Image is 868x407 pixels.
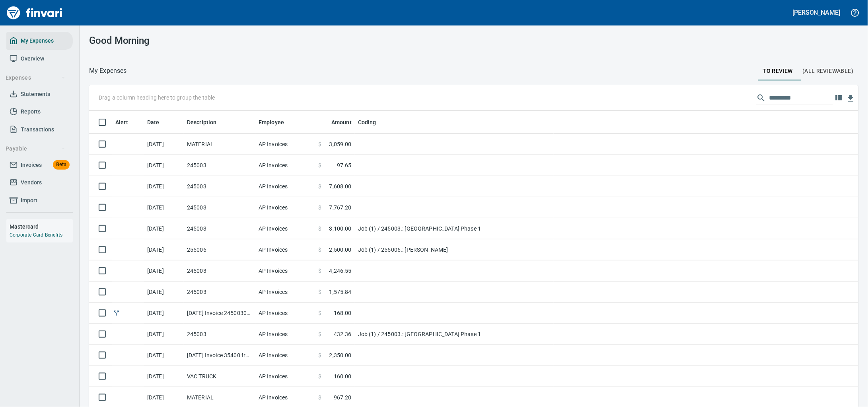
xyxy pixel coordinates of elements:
[144,155,184,176] td: [DATE]
[144,260,184,282] td: [DATE]
[184,345,255,366] td: [DATE] Invoice 35400 from Superior Sweeping Inc (1-10990)
[144,176,184,197] td: [DATE]
[791,6,843,19] button: [PERSON_NAME]
[187,117,217,127] span: Description
[845,92,857,104] button: Download table
[355,324,554,345] td: Job (1) / 245003.: [GEOGRAPHIC_DATA] Phase 1
[833,92,845,104] button: Choose columns to display
[318,140,321,148] span: $
[6,85,73,103] a: Statements
[5,3,64,22] img: Finvari
[318,351,321,359] span: $
[355,218,554,239] td: Job (1) / 245003.: [GEOGRAPHIC_DATA] Phase 1
[318,225,321,233] span: $
[255,282,315,303] td: AP Invoices
[6,121,73,139] a: Transactions
[99,94,215,102] p: Drag a column heading here to group the table
[184,303,255,324] td: [DATE] Invoice 245003091925 from Tapani Materials (1-29544)
[10,222,73,231] h6: Mastercard
[21,107,41,117] span: Reports
[21,196,37,205] span: Import
[793,8,841,17] h5: [PERSON_NAME]
[329,267,352,275] span: 4,246.55
[184,366,255,387] td: VAC TRUCK
[2,141,69,156] button: Payable
[6,174,73,192] a: Vendors
[184,239,255,260] td: 255006
[21,160,42,170] span: Invoices
[318,267,321,275] span: $
[334,309,352,317] span: 168.00
[255,197,315,218] td: AP Invoices
[255,176,315,197] td: AP Invoices
[21,54,44,64] span: Overview
[184,282,255,303] td: 245003
[329,288,352,296] span: 1,575.84
[112,310,121,315] span: Split transaction
[2,70,69,85] button: Expenses
[321,117,352,127] span: Amount
[144,303,184,324] td: [DATE]
[10,232,62,238] a: Corporate Card Benefits
[318,182,321,190] span: $
[318,309,321,317] span: $
[337,161,352,169] span: 97.65
[21,178,42,188] span: Vendors
[184,260,255,282] td: 245003
[255,260,315,282] td: AP Invoices
[318,203,321,211] span: $
[318,393,321,401] span: $
[358,117,376,127] span: Coding
[144,218,184,239] td: [DATE]
[115,117,128,127] span: Alert
[255,155,315,176] td: AP Invoices
[255,366,315,387] td: AP Invoices
[334,393,352,401] span: 967.20
[53,160,70,169] span: Beta
[259,117,294,127] span: Employee
[334,330,352,338] span: 432.36
[89,35,333,46] h3: Good Morning
[6,32,73,50] a: My Expenses
[187,117,227,127] span: Description
[21,125,54,135] span: Transactions
[184,197,255,218] td: 245003
[21,89,50,99] span: Statements
[6,103,73,121] a: Reports
[803,66,854,76] span: (All Reviewable)
[6,192,73,209] a: Import
[144,134,184,155] td: [DATE]
[144,366,184,387] td: [DATE]
[6,50,73,68] a: Overview
[334,372,352,380] span: 160.00
[329,140,352,148] span: 3,059.00
[329,246,352,254] span: 2,500.00
[255,345,315,366] td: AP Invoices
[318,161,321,169] span: $
[184,155,255,176] td: 245003
[358,117,387,127] span: Coding
[147,117,170,127] span: Date
[115,117,138,127] span: Alert
[144,345,184,366] td: [DATE]
[763,66,793,76] span: To Review
[184,176,255,197] td: 245003
[144,239,184,260] td: [DATE]
[144,282,184,303] td: [DATE]
[355,239,554,260] td: Job (1) / 255006.: [PERSON_NAME]
[184,324,255,345] td: 245003
[144,197,184,218] td: [DATE]
[329,182,352,190] span: 7,608.00
[184,134,255,155] td: MATERIAL
[255,239,315,260] td: AP Invoices
[255,324,315,345] td: AP Invoices
[331,117,352,127] span: Amount
[6,73,66,83] span: Expenses
[255,134,315,155] td: AP Invoices
[184,218,255,239] td: 245003
[147,117,160,127] span: Date
[6,156,73,174] a: InvoicesBeta
[318,288,321,296] span: $
[255,303,315,324] td: AP Invoices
